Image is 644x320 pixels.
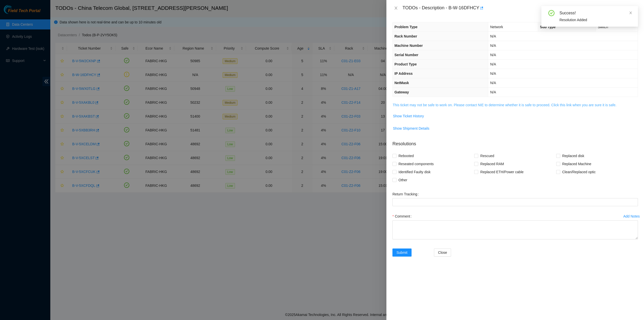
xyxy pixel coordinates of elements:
span: Close [438,250,447,255]
div: Add Notes [623,215,640,218]
span: Sub Type [540,25,555,29]
button: Add Notes [623,212,640,220]
span: Clean/Replaced optic [560,168,598,176]
span: N/A [490,44,496,48]
span: Rescued [478,152,496,160]
span: Rack Number [394,34,417,38]
span: close [394,6,398,10]
span: NetMask [394,81,409,85]
div: Success! [559,10,632,16]
button: Submit [392,248,412,257]
span: Machine Number [394,44,423,48]
span: N/A [490,62,496,66]
span: N/A [490,53,496,57]
input: Return Tracking [392,198,638,206]
span: Problem Type [394,25,418,29]
span: Product Type [394,62,417,66]
span: close [629,11,632,15]
span: IP Address [394,72,413,76]
a: This ticket may not be safe to work on. Please contact NIE to determine whether it is safe to pro... [393,103,616,107]
span: Show Ticket History [393,113,424,119]
span: check-circle [548,10,554,16]
span: N/A [490,90,496,94]
div: TODOs - Description - B-W-16DFHCY [403,4,638,12]
button: Show Shipment Details [393,124,430,132]
span: Replaced ETH/Power cable [478,168,526,176]
span: Reseated components [396,160,436,168]
p: Resolutions [392,136,638,147]
span: Gateway [394,90,409,94]
label: Comment [392,212,414,220]
span: Replaced RAM [478,160,506,168]
span: Replaced disk [560,152,586,160]
span: Serial Number [394,53,418,57]
span: N/A [490,72,496,76]
span: Show Shipment Details [393,126,429,131]
button: Show Ticket History [393,112,424,120]
span: N/A [490,81,496,85]
span: Rebooted [396,152,416,160]
span: Replaced Machine [560,160,593,168]
span: Other [396,176,409,184]
textarea: Comment [392,220,638,239]
div: Resolution Added [559,17,632,23]
label: Return Tracking [392,190,421,198]
button: Close [392,6,399,11]
button: Close [434,248,451,257]
span: Submit [396,250,408,255]
span: N/A [490,34,496,38]
span: Network [490,25,503,29]
span: Identified Faulty disk [396,168,433,176]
